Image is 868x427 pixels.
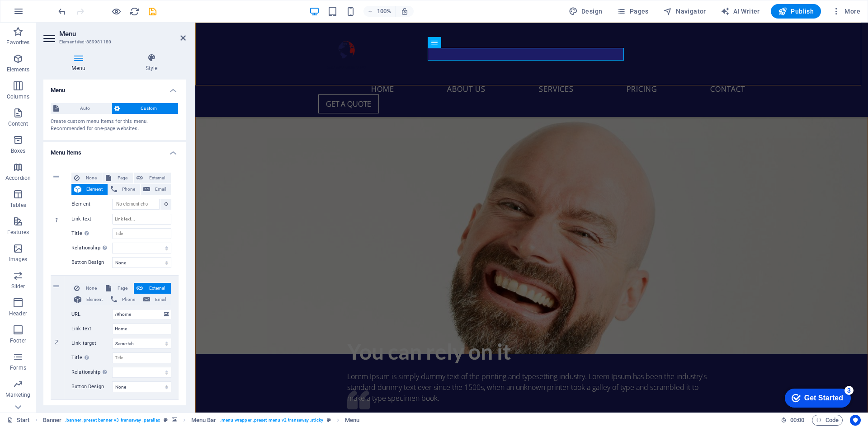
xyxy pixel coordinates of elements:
button: None [71,283,103,294]
h6: Session time [781,415,805,426]
button: Page [103,283,133,294]
p: Favorites [6,39,29,46]
button: Page [103,173,133,183]
span: . menu-wrapper .preset-menu-v2-transaway .sticky [220,415,323,426]
p: Tables [10,202,26,209]
span: Navigator [663,7,706,16]
button: None [71,173,103,183]
button: AI Writer [717,4,764,19]
button: More [828,4,864,19]
input: Link text... [112,214,171,225]
span: AI Writer [721,7,760,16]
h3: Element #ed-889981180 [59,38,168,46]
label: Link text [71,324,112,334]
span: More [832,7,860,16]
label: Link text [71,214,112,225]
a: Click to cancel selection. Double-click to open Pages [7,415,30,426]
iframe: To enrich screen reader interactions, please activate Accessibility in Grammarly extension settings [195,23,868,413]
p: Accordion [5,174,31,182]
p: Forms [10,364,26,371]
i: This element contains a background [172,418,177,422]
button: Navigator [660,4,710,19]
button: Code [812,415,843,426]
span: None [82,173,100,183]
button: Element [71,184,108,195]
button: Phone [108,184,140,195]
h4: Menu items [43,142,186,158]
span: Email [153,294,168,305]
label: Relationship [71,243,112,253]
button: Email [141,184,171,195]
p: Features [7,229,29,236]
h4: Menu [43,53,117,72]
span: Publish [778,7,814,16]
label: Relationship [71,367,112,378]
button: Publish [771,4,821,19]
button: Custom [112,103,179,114]
em: 2 [50,338,63,346]
p: Elements [7,66,30,73]
iframe: To enrich screen reader interactions, please activate Accessibility in Grammarly extension settings [778,384,854,411]
button: Phone [108,294,140,305]
span: None [82,283,100,294]
label: URL [71,309,112,320]
span: : [797,417,798,423]
h4: Menu [43,80,186,96]
p: Content [8,120,28,127]
span: Custom [123,103,176,114]
em: 1 [50,216,63,224]
button: External [134,173,171,183]
h2: Menu [59,30,186,38]
p: Footer [10,337,26,344]
span: Phone [120,184,137,195]
label: Button Design [71,257,112,268]
span: Element [84,294,105,305]
label: Title [71,228,112,239]
button: External [134,283,171,294]
p: Images [9,256,28,263]
span: Element [84,184,105,195]
i: This element is a customizable preset [327,418,331,422]
p: Boxes [11,147,26,155]
button: Usercentrics [850,415,861,426]
label: Button Design [71,381,112,392]
nav: breadcrumb [43,415,360,426]
i: This element is a customizable preset [164,418,168,422]
span: Click to select. Double-click to edit [345,415,359,426]
span: Page [114,283,131,294]
span: Page [114,173,131,183]
h4: Style [117,53,186,72]
button: Email [141,294,171,305]
label: Element [71,199,112,210]
button: Auto [51,103,111,114]
span: Click to select. Double-click to edit [43,415,62,426]
span: External [146,173,168,183]
input: Title [112,228,171,239]
span: Click to select. Double-click to edit [191,415,217,426]
p: Slider [11,283,25,290]
input: Link text... [112,324,171,334]
span: Email [153,184,168,195]
p: Columns [7,93,29,100]
label: Title [71,352,112,363]
span: Phone [120,294,137,305]
p: Header [9,310,27,317]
